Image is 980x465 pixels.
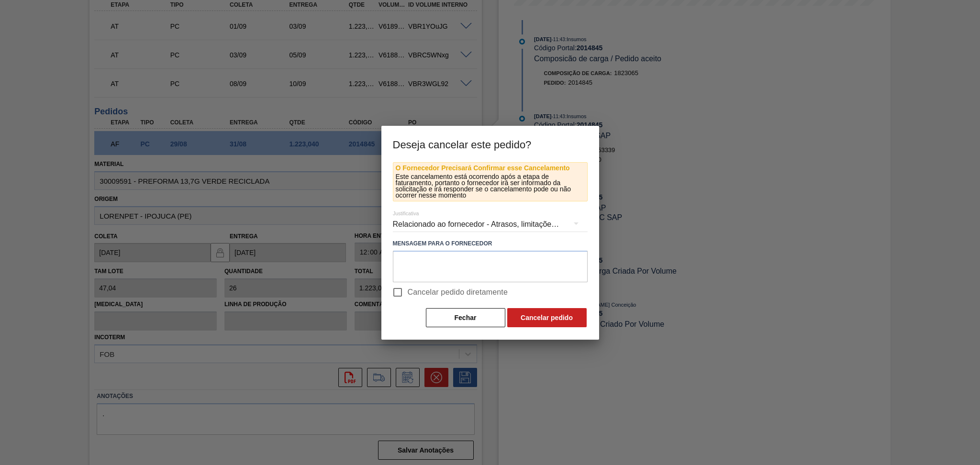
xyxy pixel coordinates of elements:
div: Relacionado ao fornecedor - Atrasos, limitações de capacidade, etc. [393,211,588,238]
button: Fechar [426,308,505,327]
span: Cancelar pedido diretamente [408,287,508,298]
p: O Fornecedor Precisará Confirmar esse Cancelamento [396,165,585,171]
label: Mensagem para o Fornecedor [393,237,588,251]
button: Cancelar pedido [507,308,587,327]
p: Este cancelamento está ocorrendo após a etapa de faturamento, portanto o fornecedor irá ser infor... [396,174,585,199]
h3: Deseja cancelar este pedido? [381,126,599,162]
